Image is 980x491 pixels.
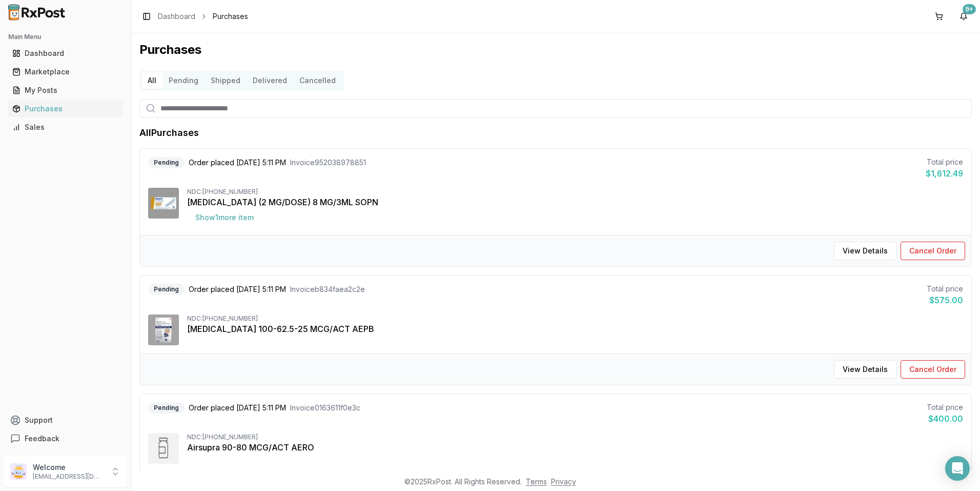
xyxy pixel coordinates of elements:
[162,72,205,89] button: Pending
[25,434,59,444] span: Feedback
[213,11,248,22] span: Purchases
[8,33,122,41] h2: Main Menu
[12,122,118,132] div: Sales
[8,81,122,100] a: My Posts
[927,294,963,306] div: $575.00
[205,72,247,89] button: Shipped
[8,118,122,136] a: Sales
[187,315,963,323] div: NDC: [PHONE_NUMBER]
[33,462,104,473] p: Welcome
[12,67,118,77] div: Marketplace
[187,323,963,335] div: [MEDICAL_DATA] 100-62.5-25 MCG/ACT AEPB
[148,315,179,345] img: Trelegy Ellipta 100-62.5-25 MCG/ACT AEPB
[290,158,366,168] span: Invoice 952038978851
[187,196,963,208] div: [MEDICAL_DATA] (2 MG/DOSE) 8 MG/3ML SOPN
[963,4,976,14] div: 9+
[834,360,896,379] button: View Details
[8,44,122,63] a: Dashboard
[526,477,547,486] a: Terms
[247,72,293,89] button: Delivered
[4,101,127,117] button: Purchases
[189,158,286,168] span: Order placed [DATE] 5:11 PM
[290,284,365,294] span: Invoice b834faea2c2e
[927,284,963,294] div: Total price
[927,413,963,425] div: $400.00
[148,433,179,464] img: Airsupra 90-80 MCG/ACT AERO
[189,284,286,294] span: Order placed [DATE] 5:11 PM
[4,119,127,135] button: Sales
[926,157,963,167] div: Total price
[187,441,963,454] div: Airsupra 90-80 MCG/ACT AERO
[33,473,104,481] p: [EMAIL_ADDRESS][DOMAIN_NAME]
[901,242,965,260] button: Cancel Order
[293,72,342,89] button: Cancelled
[4,82,127,99] button: My Posts
[901,360,965,379] button: Cancel Order
[148,284,185,295] div: Pending
[12,85,118,95] div: My Posts
[158,11,195,22] a: Dashboard
[926,167,963,180] div: $1,612.49
[187,433,963,441] div: NDC: [PHONE_NUMBER]
[148,402,185,414] div: Pending
[4,411,127,429] button: Support
[148,188,179,219] img: Ozempic (2 MG/DOSE) 8 MG/3ML SOPN
[290,403,360,413] span: Invoice 0163611f0e3c
[187,208,262,227] button: Show1more item
[4,429,127,448] button: Feedback
[834,242,896,260] button: View Details
[8,63,122,81] a: Marketplace
[12,104,118,114] div: Purchases
[945,456,970,481] div: Open Intercom Messenger
[139,42,972,58] h1: Purchases
[955,8,972,25] button: 9+
[12,48,118,58] div: Dashboard
[10,463,27,480] img: User avatar
[4,45,127,62] button: Dashboard
[158,11,248,22] nav: breadcrumb
[148,157,185,168] div: Pending
[4,4,70,21] img: RxPost Logo
[551,477,576,486] a: Privacy
[141,72,162,89] button: All
[4,64,127,80] button: Marketplace
[187,188,963,196] div: NDC: [PHONE_NUMBER]
[927,402,963,413] div: Total price
[8,100,122,118] a: Purchases
[189,403,286,413] span: Order placed [DATE] 5:11 PM
[139,126,199,140] h1: All Purchases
